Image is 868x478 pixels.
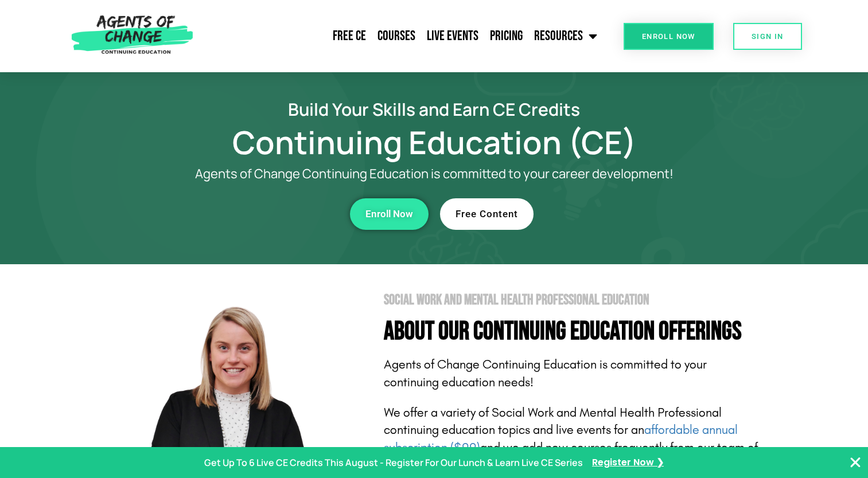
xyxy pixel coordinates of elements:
span: Free Content [456,209,518,219]
a: Free CE [327,22,372,50]
h2: Build Your Skills and Earn CE Credits [107,101,761,117]
a: Live Events [421,22,484,50]
h2: Social Work and Mental Health Professional Education [384,293,761,307]
p: Get Up To 6 Live CE Credits This August - Register For Our Lunch & Learn Live CE Series [204,455,583,471]
a: Free Content [440,198,534,230]
p: Agents of Change Continuing Education is committed to your career development! [153,167,715,181]
a: SIGN IN [733,23,802,50]
span: Agents of Change Continuing Education is committed to your continuing education needs! [384,357,707,390]
button: Close Banner [848,456,862,469]
a: Courses [372,22,421,50]
a: Enroll Now [350,198,429,230]
h1: Continuing Education (CE) [107,129,761,155]
span: Enroll Now [642,33,695,40]
nav: Menu [198,22,604,50]
span: Enroll Now [365,209,413,219]
span: SIGN IN [752,33,784,40]
a: Pricing [484,22,528,50]
a: Register Now ❯ [592,455,664,471]
h4: About Our Continuing Education Offerings [384,319,761,344]
a: Resources [528,22,603,50]
a: Enroll Now [624,23,714,50]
